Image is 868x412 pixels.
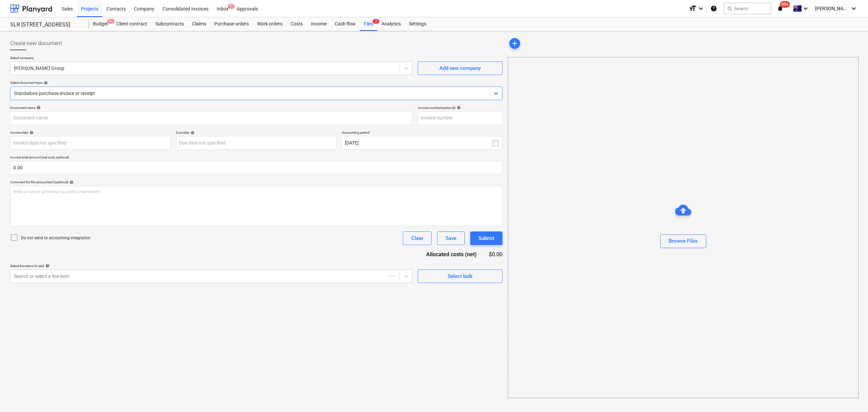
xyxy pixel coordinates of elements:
input: Invoice total amount (net cost, optional) [10,161,502,174]
div: Submit [478,234,494,243]
input: Invoice date not specified [10,136,171,150]
span: 99+ [780,1,790,8]
div: Browse Files [669,237,698,245]
span: help [44,264,50,268]
a: Costs [287,17,307,31]
p: Invoice total amount (net cost, optional) [10,155,502,161]
div: Add new company [439,64,481,73]
a: Budget9+ [89,17,112,31]
span: help [35,106,41,110]
i: keyboard_arrow_down [802,4,810,13]
div: Save [446,234,456,243]
span: search [727,6,732,11]
div: Comment for the accountant (optional) [10,180,502,184]
span: help [189,131,195,135]
div: Invoice date [10,130,171,135]
div: Budget [89,17,112,31]
a: Purchase orders [210,17,253,31]
div: Select line-items to add [10,264,412,268]
button: Search [724,3,771,14]
a: Files2 [360,17,377,31]
i: keyboard_arrow_down [697,4,705,13]
p: Select company [10,56,412,61]
button: Submit [470,231,502,245]
button: Save [437,231,465,245]
input: Document name [10,111,412,125]
a: Analytics [377,17,405,31]
span: Create new document [10,39,62,48]
div: Invoice number (optional) [418,106,502,110]
div: Document name [10,106,412,110]
div: Files [360,17,377,31]
i: notifications [777,4,784,13]
i: keyboard_arrow_down [850,4,858,13]
input: Due date not specified [176,136,336,150]
span: 9+ [107,19,114,24]
i: format_size [689,4,697,13]
button: Clear [403,231,432,245]
div: Due date [176,130,336,135]
input: Invoice number [418,111,502,125]
div: Select bulk [448,272,473,281]
span: [PERSON_NAME] [815,6,849,11]
a: Claims [188,17,210,31]
span: help [68,180,74,184]
p: Do not send to accounting integration [21,235,91,241]
button: [DATE] [342,136,502,150]
span: help [42,81,48,85]
span: 2 [373,19,379,24]
div: Browse Files [508,57,859,398]
a: Cash flow [331,17,360,31]
i: Knowledge base [710,4,717,13]
span: 9+ [228,4,235,9]
a: Work orders [253,17,287,31]
div: Select document type [10,80,502,85]
div: Clear [411,234,423,243]
span: help [455,106,461,110]
div: SLR [STREET_ADDRESS] [10,21,81,29]
a: Client contract [112,17,151,31]
span: help [28,131,34,135]
button: Browse Files [660,235,706,248]
div: $0.00 [488,250,502,258]
a: Subcontracts [151,17,188,31]
div: Allocated costs (net) [414,250,488,258]
a: Income [307,17,331,31]
button: Select bulk [418,269,502,283]
a: Settings [405,17,430,31]
p: Accounting period [342,130,502,136]
span: add [511,39,519,48]
button: Add new company [418,61,502,75]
